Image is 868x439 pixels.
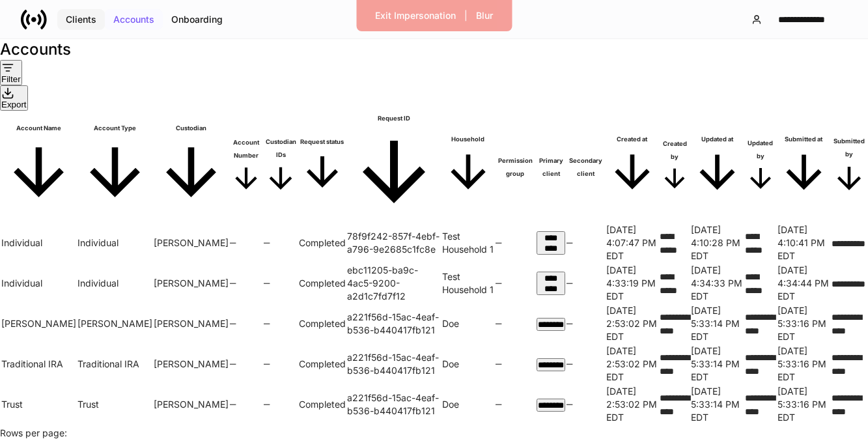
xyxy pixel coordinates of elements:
p: [DATE] 4:34:44 PM EDT [777,264,830,303]
h6: — [567,317,605,330]
p: [DATE] 5:33:16 PM EDT [777,345,830,384]
td: a221f56d-15ac-4eaf-b536-b440417fb121 [347,304,441,343]
h6: — [567,236,605,249]
td: Traditional IRA [77,345,152,384]
td: Roth IRA [77,304,152,343]
h6: Request status [299,135,346,149]
td: 2025-06-16T21:33:14.359Z [691,304,744,343]
td: 2025-05-15T20:34:44.949Z [777,264,830,303]
p: [DATE] 5:33:14 PM EDT [691,304,744,343]
span: Custodian IDs [264,135,297,197]
td: 2025-05-14T20:10:41.429Z [777,223,830,262]
p: [DATE] 5:33:16 PM EDT [777,304,830,343]
button: Onboarding [163,9,231,30]
p: Doe [442,317,494,330]
td: a221f56d-15ac-4eaf-b536-b440417fb121 [347,345,441,384]
h6: — [264,277,297,290]
span: Account Name [1,122,76,212]
span: Created by [660,137,690,195]
td: Completed [299,264,346,303]
div: Export [1,87,27,109]
h6: Secondary client [567,154,605,180]
p: [DATE] 5:33:14 PM EDT [691,385,744,424]
span: Submitted by [832,135,867,198]
td: Completed [299,385,346,424]
h6: Updated by [745,137,776,163]
p: [DATE] 5:33:14 PM EDT [691,345,744,384]
td: ebc11205-ba9c-4ac5-9200-a2d1c7fd7f12 [347,264,441,303]
div: Filter [1,61,21,84]
h6: — [264,398,297,411]
td: Trust [77,385,152,424]
h6: — [264,317,297,330]
h6: — [567,358,605,371]
h6: Custodian IDs [264,135,297,162]
p: [DATE] 4:33:19 PM EDT [606,264,658,303]
h6: — [567,398,605,411]
span: Account Type [77,122,152,212]
td: 2025-06-16T18:53:02.892Z [606,345,658,384]
h6: Account Number [230,136,262,162]
p: Doe [442,398,494,411]
h6: — [496,236,535,249]
td: Roth IRA [1,304,76,343]
h6: Account Name [1,122,76,135]
td: f6687169-c336-49e1-9b18-c605a75fc6c9 [537,223,566,262]
td: 2025-06-16T21:33:16.288Z [777,304,830,343]
td: 2025-06-16T21:33:16.288Z [777,345,830,384]
h6: — [230,317,262,330]
h6: — [496,358,535,371]
h6: Created by [660,137,690,163]
span: Submitted at [777,133,830,201]
td: 758d0df7-26c6-4b92-98ab-02e5cf9681c8 [537,385,566,424]
td: Completed [299,304,346,343]
span: Account Number [230,136,262,197]
h6: — [230,398,262,411]
td: Schwab [154,385,229,424]
td: 2025-06-16T21:33:14.359Z [691,385,744,424]
td: Traditional IRA [1,345,76,384]
p: [DATE] 4:10:28 PM EDT [691,223,744,262]
span: Updated by [745,137,776,196]
td: Individual [77,264,152,303]
td: 2025-06-16T18:53:02.893Z [606,385,658,424]
h6: Permission group [496,154,535,180]
td: Individual [1,264,76,303]
h6: Custodian [154,122,229,135]
div: Exit Impersonation [375,11,456,20]
span: Created at [606,133,658,200]
span: Updated at [691,133,744,201]
h6: Updated at [691,133,744,146]
td: Schwab [154,345,229,384]
div: Onboarding [171,15,223,24]
td: 2025-05-15T20:34:33.789Z [691,264,744,303]
td: 2025-06-16T18:53:02.894Z [606,304,658,343]
p: Test Household 1 [442,230,494,256]
td: Completed [299,345,346,384]
h6: — [264,236,297,249]
h6: Primary client [537,154,566,180]
div: Accounts [113,15,154,24]
h6: — [567,277,605,290]
td: Individual [77,223,152,262]
h6: Account Type [77,122,152,135]
p: Test Household 1 [442,270,494,296]
td: Individual [1,223,76,262]
h6: Submitted at [777,133,830,146]
p: [DATE] 4:10:41 PM EDT [777,223,830,262]
p: [DATE] 4:07:47 PM EDT [606,223,658,262]
h6: — [230,277,262,290]
div: Blur [476,11,493,20]
td: Schwab [154,304,229,343]
p: [DATE] 5:33:16 PM EDT [777,385,830,424]
p: [DATE] 2:53:02 PM EDT [606,304,658,343]
td: 8662b2d6-cc26-40c9-aebd-a37c887d44fe [537,345,566,384]
td: 2025-06-16T21:33:14.359Z [691,345,744,384]
button: Blur [468,5,501,26]
td: 758d0df7-26c6-4b92-98ab-02e5cf9681c8 [537,304,566,343]
h6: — [496,317,535,330]
div: Clients [66,15,96,24]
